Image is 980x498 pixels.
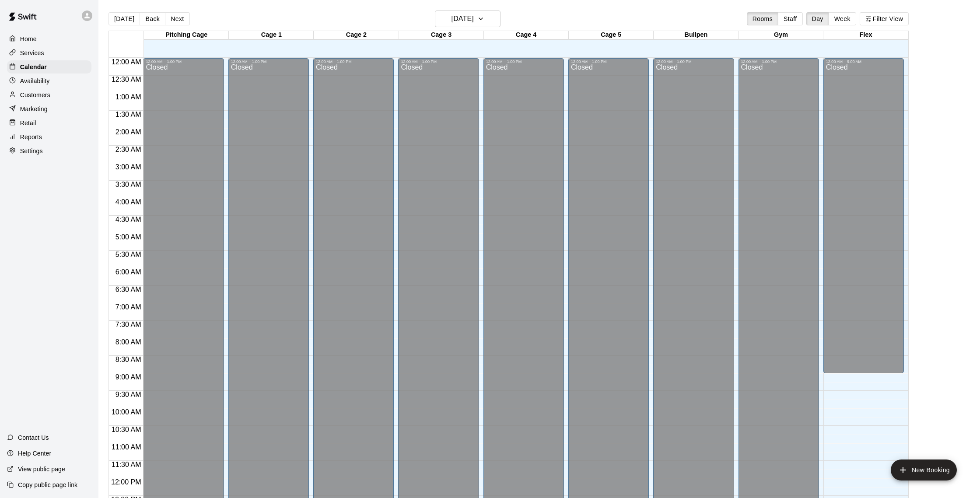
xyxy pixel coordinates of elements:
div: 12:00 AM – 1:00 PM [316,60,391,64]
button: Back [140,12,165,25]
span: 3:30 AM [113,181,143,188]
span: 5:30 AM [113,251,143,258]
button: [DATE] [108,12,140,25]
span: 6:00 AM [113,268,143,276]
p: Reports [20,133,42,141]
button: [DATE] [435,11,500,27]
p: Settings [20,147,43,155]
p: Calendar [20,63,47,71]
div: 12:00 AM – 9:00 AM [826,60,901,64]
div: Flex [823,31,908,39]
a: Marketing [7,102,91,116]
a: Customers [7,88,91,102]
p: Contact Us [18,433,49,442]
div: Closed [826,64,901,376]
button: Staff [778,12,803,25]
a: Retail [7,116,91,130]
a: Services [7,46,91,60]
span: 10:00 AM [109,408,143,416]
div: Gym [738,31,823,39]
a: Calendar [7,60,91,74]
span: 7:00 AM [113,303,143,311]
span: 1:30 AM [113,111,143,118]
div: Cage 5 [569,31,654,39]
span: 12:30 AM [109,76,143,83]
span: 9:00 AM [113,373,143,381]
span: 7:30 AM [113,321,143,328]
div: 12:00 AM – 1:00 PM [486,60,561,64]
div: Cage 4 [484,31,569,39]
div: 12:00 AM – 1:00 PM [741,60,816,64]
div: 12:00 AM – 1:00 PM [656,60,731,64]
button: add [891,459,957,480]
div: 12:00 AM – 9:00 AM: Closed [823,58,904,373]
span: 11:00 AM [109,443,143,451]
div: Cage 1 [229,31,314,39]
div: Cage 3 [399,31,484,39]
h6: [DATE] [451,13,474,25]
span: 12:00 PM [109,478,143,486]
button: Filter View [860,12,909,25]
a: Availability [7,74,91,88]
span: 12:00 AM [109,58,143,66]
a: Home [7,32,91,46]
p: View public page [18,465,65,473]
p: Help Center [18,449,51,458]
div: Bullpen [654,31,738,39]
span: 1:00 AM [113,93,143,101]
p: Home [20,35,37,43]
div: Pitching Cage [144,31,229,39]
div: 12:00 AM – 1:00 PM [401,60,476,64]
span: 11:30 AM [109,461,143,468]
a: Settings [7,144,91,158]
span: 4:30 AM [113,216,143,223]
p: Availability [20,77,50,85]
span: 2:00 AM [113,128,143,136]
span: 10:30 AM [109,426,143,433]
p: Customers [20,91,50,99]
span: 5:00 AM [113,233,143,241]
div: Cage 2 [314,31,399,39]
p: Retail [20,119,36,127]
button: Week [829,12,856,25]
span: 8:30 AM [113,356,143,363]
span: 3:00 AM [113,163,143,171]
span: 2:30 AM [113,146,143,153]
button: Day [806,12,829,25]
a: Reports [7,130,91,144]
div: 12:00 AM – 1:00 PM [146,60,221,64]
span: 6:30 AM [113,286,143,293]
button: Rooms [747,12,778,25]
span: 8:00 AM [113,338,143,346]
p: Marketing [20,105,48,113]
button: Next [165,12,189,25]
p: Copy public page link [18,480,77,489]
div: 12:00 AM – 1:00 PM [231,60,306,64]
span: 9:30 AM [113,391,143,398]
p: Services [20,49,44,57]
div: 12:00 AM – 1:00 PM [571,60,646,64]
span: 4:00 AM [113,198,143,206]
